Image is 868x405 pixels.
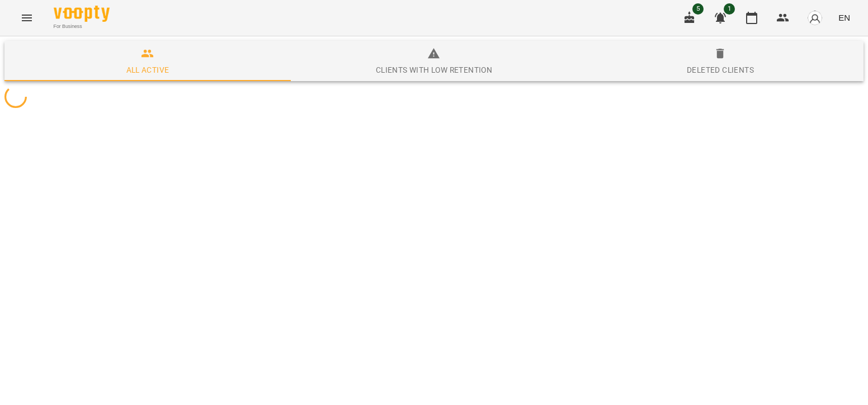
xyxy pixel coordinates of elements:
button: EN [834,7,855,28]
div: All active [126,63,169,77]
div: Clients with low retention [376,63,492,77]
span: 5 [692,3,704,15]
span: 1 [724,3,735,15]
div: Deleted clients [687,63,754,77]
span: EN [838,12,850,23]
img: avatar_s.png [807,10,823,26]
button: Menu [13,4,40,31]
span: For Business [54,23,110,30]
img: Voopty Logo [54,6,110,22]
